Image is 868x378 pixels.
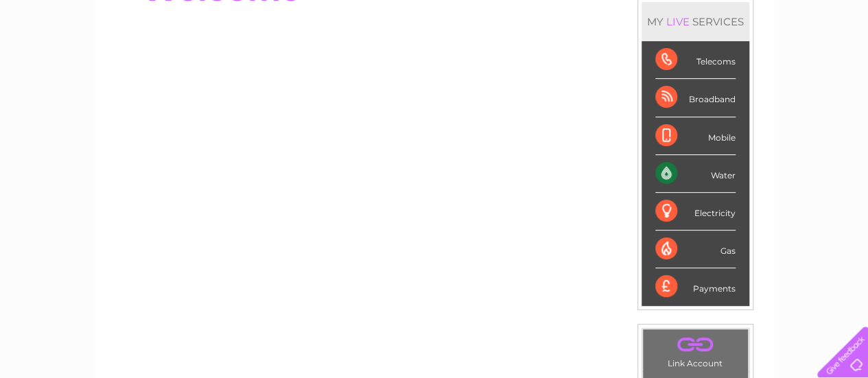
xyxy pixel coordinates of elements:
div: LIVE [664,15,692,28]
div: Electricity [655,193,736,231]
img: logo.png [30,36,100,78]
a: . [646,333,744,357]
a: Log out [823,58,855,69]
div: Telecoms [655,41,736,79]
div: Mobile [655,117,736,155]
div: Clear Business is a trading name of Verastar Limited (registered in [GEOGRAPHIC_DATA] No. 3667643... [110,8,759,67]
a: Telecoms [699,58,740,69]
a: Water [626,58,653,69]
a: Contact [777,58,810,69]
div: Payments [655,268,736,305]
a: 0333 014 3131 [609,7,704,24]
div: Broadband [655,79,736,117]
a: Energy [661,58,691,69]
div: Gas [655,231,736,268]
a: Blog [749,58,769,69]
div: MY SERVICES [642,2,749,41]
td: Link Account [642,329,749,372]
div: Water [655,155,736,193]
